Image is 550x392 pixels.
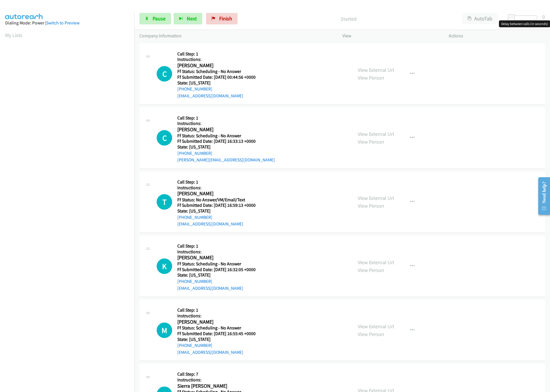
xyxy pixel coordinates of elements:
[177,215,212,220] a: [PHONE_NUMBER]
[177,150,212,156] a: [PHONE_NUMBER]
[177,51,263,57] h5: Call Step: 1
[177,313,263,319] h5: Instructions:
[157,194,172,210] div: The call is yet to be attempted
[177,254,263,261] h2: [PERSON_NAME]
[5,44,134,317] iframe: Dialpad
[157,194,172,210] h1: T
[177,179,263,185] h5: Call Step: 1
[358,67,394,73] a: View External Url
[187,15,197,22] span: Next
[177,86,212,92] a: [PHONE_NUMBER]
[139,32,332,39] p: Company Information
[177,80,263,86] h5: State: [US_STATE]
[358,331,384,337] a: View Person
[177,208,263,214] h5: State: [US_STATE]
[462,13,498,24] button: AutoTab
[46,20,79,26] a: Switch to Preview
[358,131,394,137] a: View External Url
[177,221,243,227] a: [EMAIL_ADDRESS][DOMAIN_NAME]
[534,173,550,219] iframe: Resource Center
[358,202,384,209] a: View Person
[177,202,263,208] h5: Ff Submitted Date: [DATE] 16:59:13 +0000
[174,13,202,24] button: Next
[139,13,171,24] a: Pause
[206,13,238,24] a: Finish
[177,325,263,331] h5: Ff Status: Scheduling - No Answer
[177,185,263,191] h5: Instructions:
[177,57,263,62] h5: Instructions:
[177,243,263,249] h5: Call Step: 1
[177,126,263,133] h2: [PERSON_NAME]
[157,130,172,146] div: The call is yet to be attempted
[177,349,243,355] a: [EMAIL_ADDRESS][DOMAIN_NAME]
[177,377,263,383] h5: Instructions:
[342,32,438,39] p: View
[177,197,263,203] h5: Ff Status: No Answer/VM/Email/Text
[358,195,394,201] a: View External Url
[177,337,263,342] h5: State: [US_STATE]
[177,190,263,197] h2: [PERSON_NAME]
[358,259,394,266] a: View External Url
[157,130,172,146] h1: C
[177,93,243,99] a: [EMAIL_ADDRESS][DOMAIN_NAME]
[177,62,263,69] h2: [PERSON_NAME]
[177,138,275,144] h5: Ff Submitted Date: [DATE] 16:33:13 +0000
[177,121,275,126] h5: Instructions:
[157,66,172,82] h1: C
[177,285,243,291] a: [EMAIL_ADDRESS][DOMAIN_NAME]
[358,138,384,145] a: View Person
[177,343,212,348] a: [PHONE_NUMBER]
[157,323,172,338] h1: M
[157,323,172,338] div: The call is yet to be attempted
[177,157,275,163] a: [PERSON_NAME][EMAIL_ADDRESS][DOMAIN_NAME]
[358,74,384,81] a: View Person
[177,307,263,313] h5: Call Step: 1
[177,74,263,80] h5: Ff Submitted Date: [DATE] 00:44:56 +0000
[177,371,263,377] h5: Call Step: 7
[177,319,263,325] h2: [PERSON_NAME]
[177,279,212,284] a: [PHONE_NUMBER]
[5,20,129,26] div: Dialing Mode: Power |
[177,383,263,389] h2: Sierra [PERSON_NAME]
[177,331,263,337] h5: Ff Submitted Date: [DATE] 16:55:45 +0000
[177,249,263,255] h5: Instructions:
[177,144,275,150] h5: State: [US_STATE]
[177,133,275,139] h5: Ff Status: Scheduling - No Answer
[358,323,394,330] a: View External Url
[358,267,384,273] a: View Person
[177,261,263,267] h5: Ff Status: Scheduling - No Answer
[449,32,545,39] p: Actions
[157,258,172,274] h1: K
[157,258,172,274] div: The call is yet to be attempted
[177,272,263,278] h5: State: [US_STATE]
[5,32,22,38] a: My Lists
[177,115,275,121] h5: Call Step: 1
[245,15,452,23] p: Started
[153,15,166,22] span: Pause
[219,15,232,22] span: Finish
[157,66,172,82] div: The call is yet to be attempted
[542,13,545,21] div: 0
[177,267,263,273] h5: Ff Submitted Date: [DATE] 16:32:05 +0000
[177,69,263,74] h5: Ff Status: Scheduling - No Answer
